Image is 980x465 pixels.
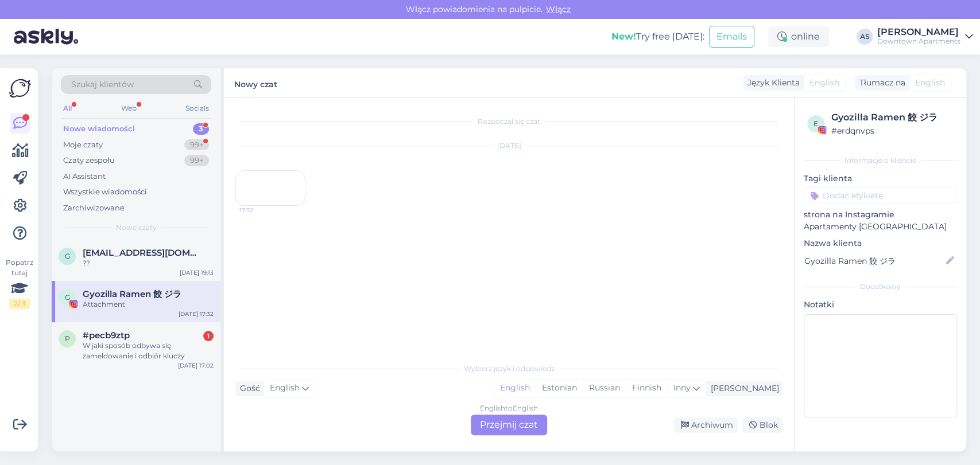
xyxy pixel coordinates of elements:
[178,361,214,370] div: [DATE] 17:02
[116,222,157,233] span: Nowe czaty
[804,237,957,249] p: Nazwa klienta
[63,123,135,135] div: Nowe wiadomości
[9,257,30,309] div: Popatrz tutaj
[119,101,139,116] div: Web
[235,364,783,374] div: Wybierz język i odpowiedz
[804,255,944,267] input: Dodaj nazwę
[674,417,738,433] div: Archiwum
[203,331,214,341] div: 1
[804,221,957,233] p: Apartamenty [GEOGRAPHIC_DATA]
[184,139,209,151] div: 99+
[179,310,214,318] div: [DATE] 17:32
[768,26,829,47] div: online
[9,77,31,99] img: Askly Logo
[9,299,30,309] div: 2 / 3
[63,202,125,214] div: Zarchiwizowane
[235,116,783,127] div: Rozpoczął się czat
[63,186,147,198] div: Wszystkie wiadomości
[63,171,106,182] div: AI Assistant
[611,31,636,42] b: New!
[877,28,973,46] a: [PERSON_NAME]Downtown Apartments
[804,299,957,311] p: Notatki
[83,299,214,310] div: Attachment
[877,37,960,46] div: Downtown Apartments
[83,258,214,268] div: ??
[706,382,779,394] div: [PERSON_NAME]
[61,101,74,116] div: All
[543,4,574,14] span: Włącz
[809,77,839,89] span: English
[626,380,667,397] div: Finnish
[65,293,70,302] span: G
[471,415,547,435] div: Przejmij czat
[877,28,960,37] div: [PERSON_NAME]
[804,173,957,185] p: Tagi klienta
[184,155,209,166] div: 99+
[71,79,134,91] span: Szukaj klientów
[83,341,214,361] div: W jaki sposób odbywa się zameldowanie i odbiór kluczy
[83,248,202,258] span: grzynka@interia.pl
[814,119,818,128] span: e
[235,140,783,151] div: [DATE]
[63,139,103,151] div: Moje czaty
[915,77,945,89] span: English
[83,289,181,299] span: Gyozilla Ramen 餃 ジラ
[193,123,209,135] div: 3
[63,155,115,166] div: Czaty zespołu
[180,268,214,277] div: [DATE] 19:13
[235,382,260,394] div: Gość
[480,403,538,413] div: English to English
[804,282,957,292] div: Dodatkowy
[65,334,70,343] span: p
[270,382,300,394] span: English
[234,75,277,91] label: Nowy czat
[494,380,536,397] div: English
[611,30,704,44] div: Try free [DATE]:
[183,101,211,116] div: Socials
[831,111,954,124] div: Gyozilla Ramen 餃 ジラ
[831,124,954,137] div: # erdqnvps
[673,382,691,393] span: Inny
[857,29,873,45] div: AS
[742,417,783,433] div: Blok
[239,206,282,214] span: 17:32
[804,209,957,221] p: strona na Instagramie
[804,187,957,204] input: Dodać etykietę
[83,330,130,341] span: #pecb9ztp
[743,77,800,89] div: Język Klienta
[709,26,754,48] button: Emails
[855,77,905,89] div: Tłumacz na
[536,380,583,397] div: Estonian
[583,380,626,397] div: Russian
[65,252,70,260] span: g
[804,155,957,166] div: Informacje o kliencie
